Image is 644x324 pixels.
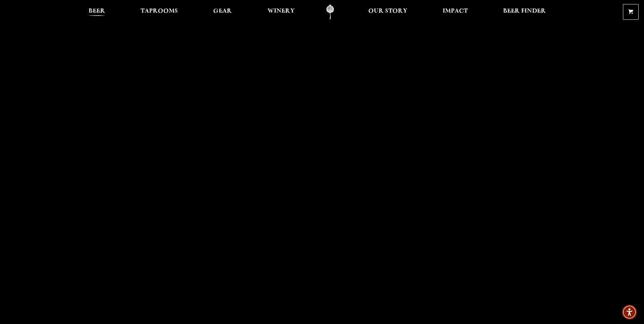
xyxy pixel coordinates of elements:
div: Accessibility Menu [622,305,637,320]
span: Our Story [368,8,407,14]
a: Winery [263,4,299,20]
a: Our Story [364,4,412,20]
span: Gear [213,8,232,14]
a: Odell Home [317,4,343,20]
span: Winery [268,8,295,14]
a: Impact [438,4,472,20]
a: Beer [84,4,110,20]
a: Taprooms [136,4,182,20]
span: Taprooms [141,8,178,14]
a: Beer Finder [499,4,550,20]
span: Beer Finder [503,8,546,14]
span: Impact [443,8,468,14]
a: Gear [209,4,236,20]
span: Beer [89,8,105,14]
